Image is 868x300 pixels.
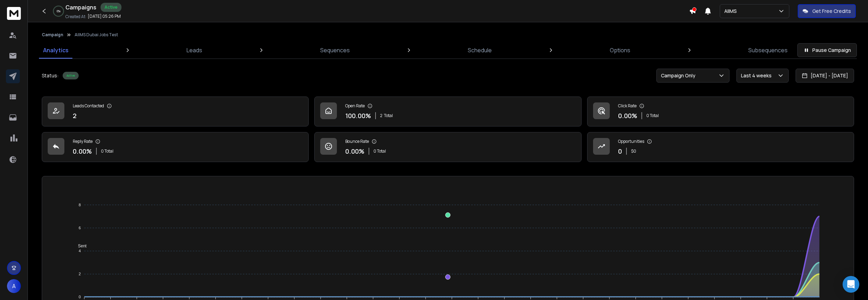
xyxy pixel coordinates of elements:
[618,103,637,109] p: Click Rate
[618,146,622,156] p: 0
[384,113,393,118] span: Total
[748,46,788,54] p: Subsequences
[79,203,81,207] tspan: 8
[73,103,104,109] p: Leads Contacted
[646,113,659,118] p: 0 Total
[661,72,698,79] p: Campaign Only
[74,32,118,38] p: AIIMS Dubai Jobs Test
[79,249,81,253] tspan: 4
[57,9,61,13] p: 0 %
[724,8,740,15] p: AIIMS
[7,279,21,293] button: A
[631,148,636,154] p: $ 0
[587,97,854,126] a: Click Rate0.00%0 Total
[79,226,81,230] tspan: 6
[796,69,854,83] button: [DATE] - [DATE]
[63,72,79,79] div: Active
[464,42,496,59] a: Schedule
[42,132,309,162] a: Reply Rate0.00%0 Total
[187,46,202,54] p: Leads
[79,272,81,276] tspan: 2
[314,132,581,162] a: Bounce Rate0.00%0 Total
[797,43,857,57] button: Pause Campaign
[373,148,386,154] p: 0 Total
[380,113,382,118] span: 2
[42,97,309,126] a: Leads Contacted2
[610,46,630,54] p: Options
[182,42,206,59] a: Leads
[618,111,637,121] p: 0.00 %
[73,244,87,248] span: Sent
[73,111,77,121] p: 2
[73,139,93,144] p: Reply Rate
[88,14,121,19] p: [DATE] 05:26 PM
[42,72,58,79] p: Status:
[843,276,859,293] div: Open Intercom Messenger
[43,46,69,54] p: Analytics
[468,46,492,54] p: Schedule
[812,8,851,15] p: Get Free Credits
[744,42,792,59] a: Subsequences
[314,97,581,126] a: Open Rate100.00%2Total
[320,46,350,54] p: Sequences
[65,3,96,11] h1: Campaigns
[316,42,354,59] a: Sequences
[618,139,644,144] p: Opportunities
[65,14,86,20] p: Created At:
[42,32,63,38] button: Campaign
[587,132,854,162] a: Opportunities0$0
[345,103,365,109] p: Open Rate
[741,72,774,79] p: Last 4 weeks
[79,295,81,299] tspan: 0
[39,42,73,59] a: Analytics
[345,111,371,121] p: 100.00 %
[606,42,634,59] a: Options
[345,146,364,156] p: 0.00 %
[73,146,92,156] p: 0.00 %
[345,139,369,144] p: Bounce Rate
[101,148,113,154] p: 0 Total
[101,3,121,12] div: Active
[798,4,856,18] button: Get Free Credits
